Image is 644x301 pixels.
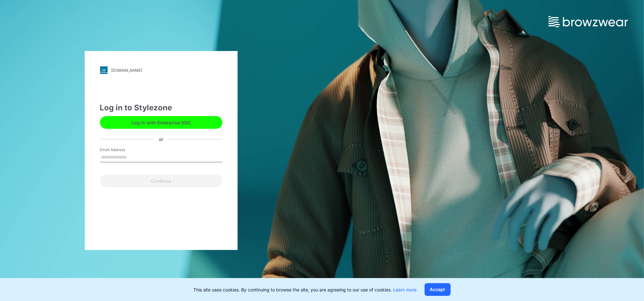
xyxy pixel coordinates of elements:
[425,283,451,296] button: Accept
[100,66,108,74] img: svg+xml;base64,PHN2ZyB3aWR0aD0iMjgiIGhlaWdodD0iMjgiIHZpZXdCb3g9IjAgMCAyOCAyOCIgZmlsbD0ibm9uZSIgeG...
[100,66,222,74] a: [DOMAIN_NAME]
[154,136,168,143] div: or
[194,286,417,293] p: This site uses cookies. By continuing to browse the site, you are agreeing to our use of cookies.
[548,16,628,27] img: browzwear-logo.73288ffb.svg
[100,147,145,153] label: Email Address
[393,287,417,292] a: Learn more
[111,68,142,73] div: [DOMAIN_NAME]
[100,116,222,129] button: Log in with Enterprise SSO
[100,102,222,114] div: Log in to Stylezone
